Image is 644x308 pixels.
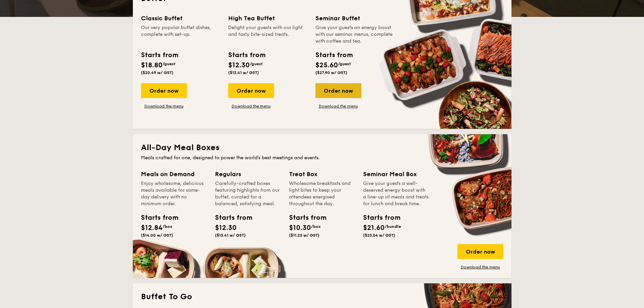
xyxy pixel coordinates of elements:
[163,62,175,66] span: /guest
[228,103,274,109] a: Download the menu
[315,70,347,75] span: ($27.90 w/ GST)
[141,169,207,179] div: Meals on Demand
[228,24,307,45] div: Delight your guests with our light and tasty bite-sized treats.
[311,224,321,229] span: /box
[315,83,361,98] div: Order now
[141,224,163,232] span: $12.84
[141,142,503,153] h2: All-Day Meal Boxes
[141,83,187,98] div: Order now
[385,224,401,229] span: /bundle
[215,224,237,232] span: $12.30
[338,62,351,66] span: /guest
[141,24,220,45] div: Our very popular buffet dishes, complete with set-up.
[141,233,173,238] span: ($14.00 w/ GST)
[363,233,395,238] span: ($23.54 w/ GST)
[163,224,172,229] span: /box
[215,233,246,238] span: ($13.41 w/ GST)
[363,180,429,207] div: Give your guests a well-deserved energy boost with a line-up of meals and treats for lunch and br...
[215,180,281,207] div: Carefully-crafted boxes featuring highlights from our buffet, curated for a balanced, satisfying ...
[289,213,319,223] div: Starts from
[228,61,250,69] span: $12.30
[289,233,319,238] span: ($11.23 w/ GST)
[250,62,263,66] span: /guest
[141,155,503,161] div: Meals crafted for one, designed to power the world's best meetings and events.
[315,50,352,60] div: Starts from
[141,180,207,207] div: Enjoy wholesome, delicious meals available for same-day delivery with no minimum order.
[215,169,281,179] div: Regulars
[228,14,307,23] div: High Tea Buffet
[289,180,355,207] div: Wholesome breakfasts and light bites to keep your attendees energised throughout the day.
[141,291,503,302] h2: Buffet To Go
[315,61,338,69] span: $25.60
[315,14,395,23] div: Seminar Buffet
[363,224,385,232] span: $21.60
[228,70,259,75] span: ($13.41 w/ GST)
[315,24,395,45] div: Give your guests an energy boost with our seminar menus, complete with coffee and tea.
[141,103,187,109] a: Download the menu
[141,213,171,223] div: Starts from
[363,169,429,179] div: Seminar Meal Box
[141,70,173,75] span: ($20.49 w/ GST)
[289,224,311,232] span: $10.30
[141,50,178,60] div: Starts from
[289,169,355,179] div: Treat Box
[457,244,503,259] div: Order now
[141,14,220,23] div: Classic Buffet
[228,50,265,60] div: Starts from
[457,264,503,270] a: Download the menu
[315,103,361,109] a: Download the menu
[215,213,245,223] div: Starts from
[228,83,274,98] div: Order now
[141,61,163,69] span: $18.80
[363,213,393,223] div: Starts from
